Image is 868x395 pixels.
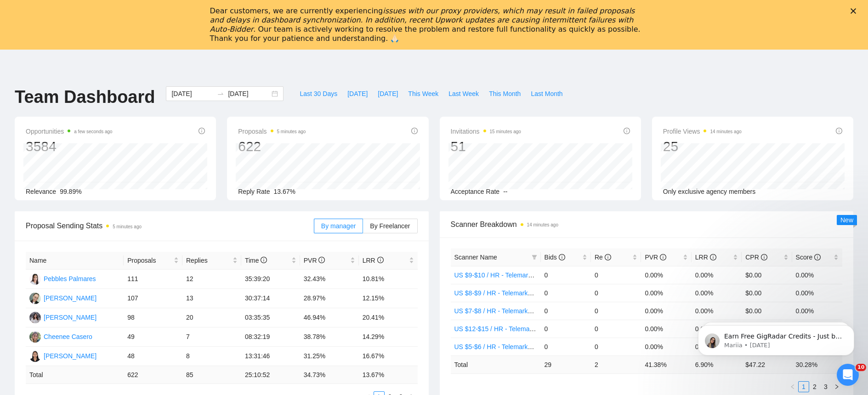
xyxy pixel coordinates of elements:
iframe: Intercom notifications message [684,306,868,370]
span: [DATE] [347,89,368,99]
td: 28.97% [300,289,359,308]
a: US $8-$9 / HR - Telemarketing [454,289,542,297]
button: left [787,381,798,392]
a: US $5-$6 / HR - Telemarketing [454,343,542,350]
td: 08:32:19 [241,327,300,347]
a: AE[PERSON_NAME] [29,352,96,359]
td: 30:37:14 [241,289,300,308]
td: 622 [124,366,182,384]
span: 99.89% [60,188,81,195]
td: 20 [182,308,241,327]
a: NM[PERSON_NAME] [29,294,96,301]
span: right [834,384,840,389]
img: P [29,273,41,285]
span: Time [245,257,267,264]
span: Last 30 Days [300,89,337,99]
a: US $9-$10 / HR - Telemarketing [454,271,545,279]
span: Scanner Name [454,254,497,261]
a: PPebbles Palmares [29,275,96,282]
td: 0 [541,266,591,284]
div: 622 [238,138,306,155]
th: Replies [182,252,241,270]
td: $0.00 [742,266,792,284]
button: [DATE] [342,86,373,101]
td: 34.73 % [300,366,359,384]
button: This Month [484,86,526,101]
li: Next Page [831,381,842,392]
td: 03:35:35 [241,308,300,327]
td: 0.00% [692,266,742,284]
td: 0 [541,302,591,320]
div: [PERSON_NAME] [44,351,96,361]
li: Previous Page [787,381,798,392]
td: 0.00% [641,266,691,284]
div: Pebbles Palmares [44,274,96,284]
td: Total [26,366,124,384]
td: 13 [182,289,241,308]
button: This Week [403,86,443,101]
img: NM [29,293,41,304]
span: Profile Views [663,126,742,137]
button: right [831,381,842,392]
button: Last Month [526,86,567,101]
span: filter [530,250,539,264]
span: Last Week [448,89,479,99]
span: info-circle [318,257,325,263]
span: info-circle [261,257,267,263]
span: Only exclusive agency members [663,188,756,195]
td: 20.41% [359,308,418,327]
div: Dear customers, we are currently experiencing . Our team is actively working to resolve the probl... [210,6,644,43]
td: 16.67% [359,347,418,366]
td: $0.00 [742,284,792,302]
td: 0 [591,320,641,338]
img: CC [29,331,41,343]
td: 107 [124,289,182,308]
td: 0.00% [792,284,842,302]
span: Score [796,254,821,261]
td: 98 [124,308,182,327]
span: Reply Rate [238,188,270,195]
td: Total [451,355,541,373]
button: Last 30 Days [295,86,342,101]
span: LRR [695,254,716,261]
td: 0.00% [641,284,691,302]
time: 15 minutes ago [490,129,521,134]
th: Proposals [124,252,182,270]
span: By Freelancer [370,222,410,230]
time: a few seconds ago [74,129,112,134]
a: 2 [810,382,820,392]
td: 29 [541,355,591,373]
input: End date [228,89,270,99]
time: 5 minutes ago [113,224,142,229]
td: 0 [541,338,591,355]
div: 25 [663,138,742,155]
span: This Week [408,89,438,99]
td: 41.38 % [641,355,691,373]
input: Start date [171,89,213,99]
span: 10 [856,364,866,371]
th: Name [26,252,124,270]
span: Bids [545,254,565,261]
span: By manager [321,222,356,230]
span: New [840,216,853,224]
td: 0 [591,302,641,320]
div: 51 [451,138,521,155]
td: 0 [591,284,641,302]
span: info-circle [761,254,767,260]
td: 38.78% [300,327,359,347]
button: Last Week [443,86,484,101]
a: 3 [821,382,831,392]
img: JM [29,312,41,323]
span: [DATE] [378,89,398,99]
i: issues with our proxy providers, which may result in failed proposals and delays in dashboard syn... [210,6,635,34]
td: 0.00% [641,338,691,355]
span: 13.67% [274,188,295,195]
time: 14 minutes ago [527,222,558,227]
time: 14 minutes ago [710,129,741,134]
td: 0.00% [792,266,842,284]
span: Replies [186,255,231,265]
span: Acceptance Rate [451,188,500,195]
td: 0.00% [641,302,691,320]
td: 12 [182,270,241,289]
